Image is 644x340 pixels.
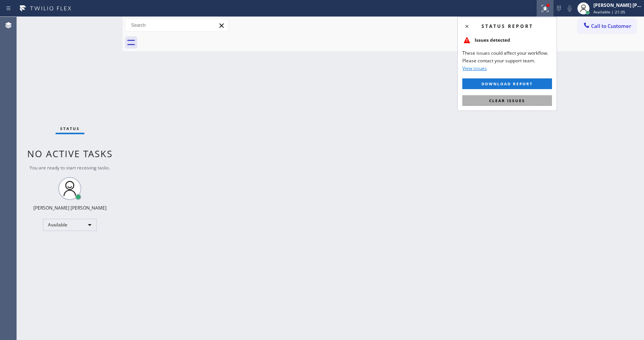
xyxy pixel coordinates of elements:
input: Search [125,19,228,31]
button: Call to Customer [578,19,636,33]
button: Mute [564,3,575,14]
span: Call to Customer [591,23,631,29]
span: No active tasks [27,147,113,160]
div: [PERSON_NAME] [PERSON_NAME] [33,205,107,211]
span: Available | 21:35 [593,9,625,15]
span: You are ready to start receiving tasks. [30,164,110,171]
div: [PERSON_NAME] [PERSON_NAME] [593,2,642,8]
span: Status [60,126,80,131]
div: Available [43,219,97,231]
